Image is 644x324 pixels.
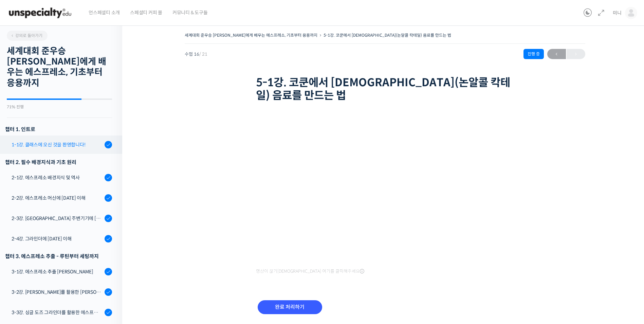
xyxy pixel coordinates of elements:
a: 강의로 돌아가기 [7,31,48,41]
span: 홈 [21,226,25,231]
div: 챕터 3. 에스프레소 추출 - 루틴부터 세팅까지 [5,252,112,261]
a: 대화 [45,215,88,232]
a: 세계대회 준우승 [PERSON_NAME]에게 배우는 에스프레소, 기초부터 응용까지 [185,33,317,38]
div: 진행 중 [523,49,544,59]
input: 완료 처리하기 [258,300,322,314]
a: 5-1강. 코쿤에서 [DEMOGRAPHIC_DATA](논알콜 칵테일) 음료를 만드는 법 [324,33,451,38]
span: 미니 [613,10,622,16]
span: 영상이 끊기[DEMOGRAPHIC_DATA] 여기를 클릭해주세요 [256,269,364,274]
div: 3-1강. 에스프레소 추출 [PERSON_NAME] [12,268,103,275]
span: / 21 [199,51,207,57]
span: 수업 16 [185,52,207,56]
h1: 5-1강. 코쿤에서 [DEMOGRAPHIC_DATA](논알콜 칵테일) 음료를 만드는 법 [256,76,514,102]
a: 설정 [88,215,130,232]
span: 대화 [62,226,70,231]
div: 3-2강. [PERSON_NAME]를 활용한 [PERSON_NAME] 추출 [PERSON_NAME] [12,288,103,296]
div: 챕터 2. 필수 배경지식과 기초 원리 [5,158,112,167]
div: 2-2강. 에스프레소 머신에 [DATE] 이해 [12,194,103,202]
div: 2-4강. 그라인더에 [DATE] 이해 [12,235,103,242]
span: ← [547,50,566,59]
h3: 챕터 1. 인트로 [5,125,112,134]
div: 71% 진행 [7,105,112,109]
a: 홈 [2,215,45,232]
h2: 세계대회 준우승 [PERSON_NAME]에게 배우는 에스프레소, 기초부터 응용까지 [7,46,112,88]
span: 강의로 돌아가기 [10,33,42,38]
span: 설정 [105,226,113,231]
a: ←이전 [547,49,566,59]
div: 2-3강. [GEOGRAPHIC_DATA] 주변기기에 [DATE] 이해 [12,215,103,222]
div: 2-1강. 에스프레소 배경지식 및 역사 [12,174,103,181]
div: 1-1강. 클래스에 오신 것을 환영합니다! [12,141,103,148]
div: 3-3강. 싱글 도즈 그라인더를 활용한 에스프레소 추출 [PERSON_NAME] [12,309,103,316]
